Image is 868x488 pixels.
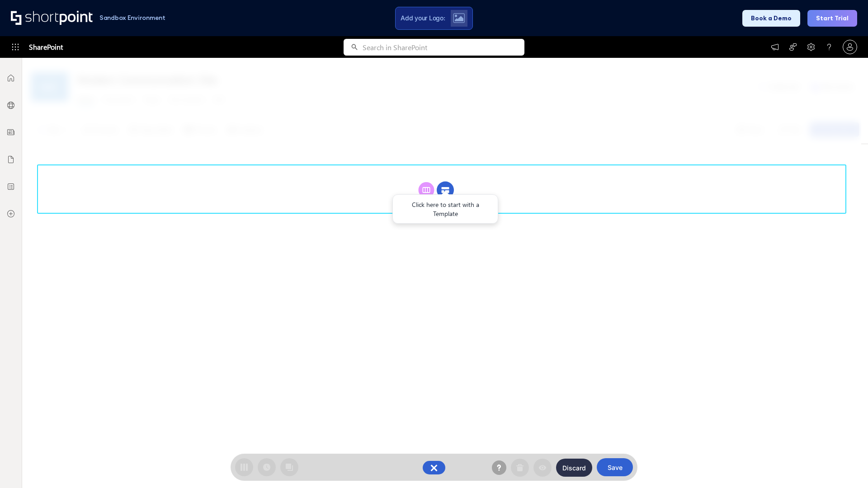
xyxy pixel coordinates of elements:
[742,10,800,27] button: Book a Demo
[453,13,465,23] img: Upload logo
[597,458,633,476] button: Save
[401,14,445,22] span: Add your Logo:
[823,445,868,488] iframe: Chat Widget
[556,459,592,477] button: Discard
[363,39,524,56] input: Search in SharePoint
[99,15,165,20] h1: Sandbox Environment
[807,10,857,27] button: Start Trial
[29,36,63,58] span: SharePoint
